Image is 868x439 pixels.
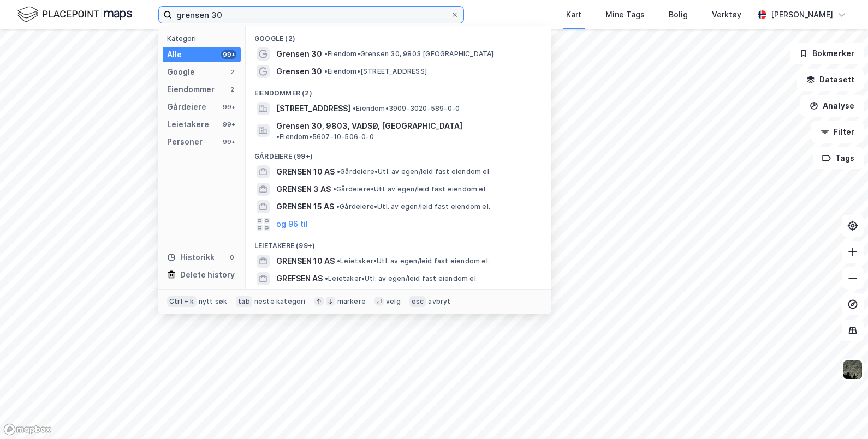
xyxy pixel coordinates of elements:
[337,167,340,176] span: •
[324,50,494,58] span: Eiendom • Grensen 30, 9803 [GEOGRAPHIC_DATA]
[276,133,374,141] span: Eiendom • 5607-10-506-0-0
[333,185,336,193] span: •
[386,297,401,306] div: velg
[605,8,645,21] div: Mine Tags
[167,118,209,131] div: Leietakere
[228,85,236,94] div: 2
[254,297,306,306] div: neste kategori
[276,255,335,268] span: GRENSEN 10 AS
[236,296,252,307] div: tab
[325,274,478,283] span: Leietaker • Utl. av egen/leid fast eiendom el.
[337,297,366,306] div: markere
[167,34,241,43] div: Kategori
[276,47,322,61] span: Grensen 30
[324,67,427,76] span: Eiendom • [STREET_ADDRESS]
[353,104,460,113] span: Eiendom • 3909-3020-589-0-0
[167,135,203,148] div: Personer
[771,8,833,21] div: [PERSON_NAME]
[180,268,235,281] div: Delete history
[324,67,328,75] span: •
[3,423,51,436] a: Mapbox homepage
[221,50,236,59] div: 99+
[172,7,450,23] input: Søk på adresse, matrikkel, gårdeiere, leietakere eller personer
[353,104,356,112] span: •
[167,65,195,79] div: Google
[276,183,331,196] span: GRENSEN 3 AS
[167,83,215,96] div: Eiendommer
[336,202,490,211] span: Gårdeiere • Utl. av egen/leid fast eiendom el.
[221,103,236,111] div: 99+
[712,8,741,21] div: Verktøy
[337,257,340,265] span: •
[669,8,688,21] div: Bolig
[167,100,206,113] div: Gårdeiere
[276,272,323,285] span: GREFSEN AS
[790,43,864,64] button: Bokmerker
[276,65,322,78] span: Grensen 30
[842,359,863,380] img: 9k=
[246,233,551,252] div: Leietakere (99+)
[811,121,864,143] button: Filter
[228,253,236,262] div: 0
[337,167,491,176] span: Gårdeiere • Utl. av egen/leid fast eiendom el.
[221,137,236,146] div: 99+
[246,80,551,100] div: Eiendommer (2)
[276,102,350,115] span: [STREET_ADDRESS]
[333,185,487,194] span: Gårdeiere • Utl. av egen/leid fast eiendom el.
[324,50,328,58] span: •
[246,143,551,163] div: Gårdeiere (99+)
[336,202,340,211] span: •
[428,297,450,306] div: avbryt
[276,133,280,141] span: •
[167,48,182,61] div: Alle
[325,274,328,282] span: •
[228,68,236,76] div: 2
[199,297,228,306] div: nytt søk
[246,26,551,45] div: Google (2)
[813,387,868,439] iframe: Chat Widget
[167,296,197,307] div: Ctrl + k
[276,200,334,213] span: GRENSEN 15 AS
[276,218,308,231] button: og 96 til
[167,251,215,264] div: Historikk
[337,257,490,266] span: Leietaker • Utl. av egen/leid fast eiendom el.
[797,69,864,91] button: Datasett
[276,119,462,133] span: Grensen 30, 9803, VADSØ, [GEOGRAPHIC_DATA]
[800,95,864,117] button: Analyse
[566,8,581,21] div: Kart
[813,147,864,169] button: Tags
[221,120,236,129] div: 99+
[409,296,426,307] div: esc
[17,5,132,24] img: logo.f888ab2527a4732fd821a326f86c7f29.svg
[276,165,335,178] span: GRENSEN 10 AS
